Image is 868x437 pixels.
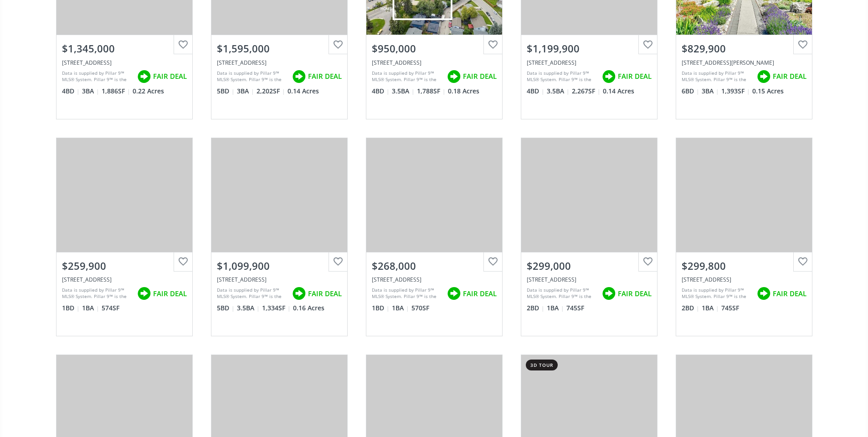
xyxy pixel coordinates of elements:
[721,87,750,96] span: 1,393 SF
[153,72,187,81] span: FAIR DEAL
[527,70,597,83] div: Data is supplied by Pillar 9™ MLS® System. Pillar 9™ is the owner of the copyright in its MLS® Sy...
[527,303,544,313] span: 2 BD
[721,303,739,313] span: 745 SF
[372,276,497,283] div: 11811 Lake Fraser Drive SE #1708, Calgary, AB T2J 7J4
[308,72,342,81] span: FAIR DEAL
[237,303,260,313] span: 3.5 BA
[62,41,187,56] div: $1,345,000
[217,41,342,56] div: $1,595,000
[682,59,806,67] div: 1024 Lake Christina Way SE, Calgary, AB T2J 2R3
[372,70,442,83] div: Data is supplied by Pillar 9™ MLS® System. Pillar 9™ is the owner of the copyright in its MLS® Sy...
[217,87,235,96] span: 5 BD
[262,303,291,313] span: 1,334 SF
[82,303,99,313] span: 1 BA
[682,87,699,96] span: 6 BD
[527,41,652,56] div: $1,199,900
[217,259,342,273] div: $1,099,900
[445,67,463,86] img: rating icon
[153,289,187,298] span: FAIR DEAL
[372,259,497,273] div: $268,000
[527,287,597,300] div: Data is supplied by Pillar 9™ MLS® System. Pillar 9™ is the owner of the copyright in its MLS® Sy...
[357,129,512,345] a: $268,000[STREET_ADDRESS]Data is supplied by Pillar 9™ MLS® System. Pillar 9™ is the owner of the ...
[135,284,153,303] img: rating icon
[217,303,235,313] span: 5 BD
[773,72,806,81] span: FAIR DEAL
[392,303,409,313] span: 1 BA
[463,72,497,81] span: FAIR DEAL
[308,289,342,298] span: FAIR DEAL
[290,67,308,86] img: rating icon
[527,276,652,283] div: 11811 Lake Fraser Drive SE #3611, Calgary, AB T2J 7J4
[527,259,652,273] div: $299,000
[527,87,544,96] span: 4 BD
[62,259,187,273] div: $259,900
[600,67,618,86] img: rating icon
[411,303,429,313] span: 570 SF
[773,289,806,298] span: FAIR DEAL
[527,59,652,67] div: 409 Lake Simcoe Crescent SE, Calgary, AB T2J 5L3
[512,129,667,345] a: $299,000[STREET_ADDRESS]Data is supplied by Pillar 9™ MLS® System. Pillar 9™ is the owner of the ...
[755,284,773,303] img: rating icon
[603,87,634,96] span: 0.14 Acres
[217,276,342,283] div: 927 120 Avenue SE, Calgary, AB T2J2K8
[62,303,80,313] span: 1 BD
[133,87,164,96] span: 0.22 Acres
[667,129,822,345] a: $299,800[STREET_ADDRESS]Data is supplied by Pillar 9™ MLS® System. Pillar 9™ is the owner of the ...
[600,284,618,303] img: rating icon
[202,129,357,345] a: $1,099,900[STREET_ADDRESS]Data is supplied by Pillar 9™ MLS® System. Pillar 9™ is the owner of th...
[445,284,463,303] img: rating icon
[372,287,442,300] div: Data is supplied by Pillar 9™ MLS® System. Pillar 9™ is the owner of the copyright in its MLS® Sy...
[372,87,390,96] span: 4 BD
[755,67,773,86] img: rating icon
[682,41,806,56] div: $829,900
[372,59,497,67] div: 904 Lake Bonavista Green SE, Calgary, AB T2J 2M8
[372,303,390,313] span: 1 BD
[566,303,584,313] span: 745 SF
[392,87,415,96] span: 3.5 BA
[702,87,719,96] span: 3 BA
[257,87,285,96] span: 2,202 SF
[237,87,254,96] span: 3 BA
[293,303,324,313] span: 0.16 Acres
[572,87,601,96] span: 2,267 SF
[752,87,784,96] span: 0.15 Acres
[135,67,153,86] img: rating icon
[288,87,319,96] span: 0.14 Acres
[372,41,497,56] div: $950,000
[62,59,187,67] div: 116 Lake Tahoe Green SE, Calgary, AB T2J4X6
[702,303,719,313] span: 1 BA
[448,87,479,96] span: 0.18 Acres
[62,70,133,83] div: Data is supplied by Pillar 9™ MLS® System. Pillar 9™ is the owner of the copyright in its MLS® Sy...
[682,259,806,273] div: $299,800
[62,287,133,300] div: Data is supplied by Pillar 9™ MLS® System. Pillar 9™ is the owner of the copyright in its MLS® Sy...
[682,287,752,300] div: Data is supplied by Pillar 9™ MLS® System. Pillar 9™ is the owner of the copyright in its MLS® Sy...
[102,303,119,313] span: 574 SF
[682,303,699,313] span: 2 BD
[217,287,288,300] div: Data is supplied by Pillar 9™ MLS® System. Pillar 9™ is the owner of the copyright in its MLS® Sy...
[62,276,187,283] div: 11811 Lake Fraser Drive SE #5509, Calgary, AB T2J 7J4
[290,284,308,303] img: rating icon
[62,87,80,96] span: 4 BD
[47,129,202,345] a: $259,900[STREET_ADDRESS]Data is supplied by Pillar 9™ MLS® System. Pillar 9™ is the owner of the ...
[682,276,806,283] div: 11811 Lake Fraser Drive SE #5608, Calgary, AB T2J 7J1
[217,70,288,83] div: Data is supplied by Pillar 9™ MLS® System. Pillar 9™ is the owner of the copyright in its MLS® Sy...
[102,87,130,96] span: 1,886 SF
[682,70,752,83] div: Data is supplied by Pillar 9™ MLS® System. Pillar 9™ is the owner of the copyright in its MLS® Sy...
[618,72,652,81] span: FAIR DEAL
[547,303,564,313] span: 1 BA
[82,87,99,96] span: 3 BA
[217,59,342,67] div: 13016 Lake Twintree Road SE, Calgary, AB t2j2x3
[417,87,446,96] span: 1,788 SF
[547,87,570,96] span: 3.5 BA
[463,289,497,298] span: FAIR DEAL
[618,289,652,298] span: FAIR DEAL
